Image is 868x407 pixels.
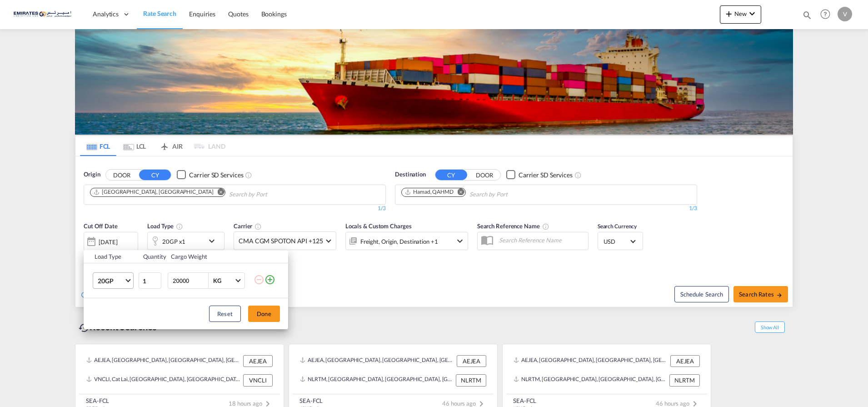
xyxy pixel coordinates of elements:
[209,306,241,322] button: Reset
[264,274,275,285] md-icon: icon-plus-circle-outline
[213,277,221,284] div: KG
[171,252,248,261] div: Cargo Weight
[254,274,264,285] md-icon: icon-minus-circle-outline
[248,306,280,322] button: Done
[138,250,166,263] th: Quantity
[172,273,208,288] input: Enter Weight
[139,272,161,289] input: Qty
[93,272,134,289] md-select: Choose: 20GP
[98,276,124,286] span: 20GP
[84,250,138,263] th: Load Type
